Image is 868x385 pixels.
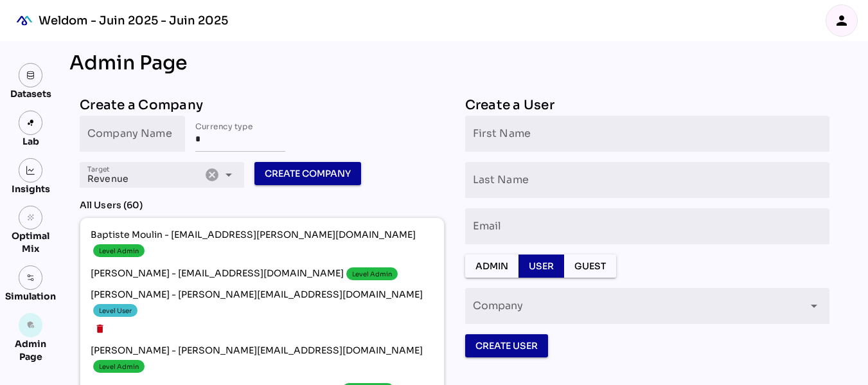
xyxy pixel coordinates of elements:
[80,198,445,212] div: All Users (60)
[473,162,822,198] input: Last Name
[518,255,564,278] button: User
[99,306,132,316] div: Level User
[10,87,51,100] div: Datasets
[94,323,105,334] i: delete
[475,338,538,354] span: Create User
[87,116,177,152] input: Company Name
[5,290,56,303] div: Simulation
[87,173,128,184] span: Revenue
[254,162,361,185] button: Create Company
[91,265,434,283] span: [PERSON_NAME] - [EMAIL_ADDRESS][DOMAIN_NAME]
[465,95,830,116] div: Create a User
[26,71,35,80] img: data.svg
[26,166,35,175] img: graph.svg
[265,166,351,181] span: Create Company
[26,321,35,330] i: admin_panel_settings
[465,334,548,357] button: Create User
[39,13,228,28] div: Weldom - Juin 2025 - Juin 2025
[221,167,236,183] i: arrow_drop_down
[352,269,392,279] div: Level Admin
[17,135,45,148] div: Lab
[91,344,434,375] span: [PERSON_NAME] - [PERSON_NAME][EMAIL_ADDRESS][DOMAIN_NAME]
[5,229,56,255] div: Optimal Mix
[91,228,434,260] span: Baptiste Moulin - [EMAIL_ADDRESS][PERSON_NAME][DOMAIN_NAME]
[465,255,518,278] button: Admin
[10,6,39,35] div: mediaROI
[806,298,822,314] i: arrow_drop_down
[26,213,35,222] i: grain
[91,288,434,319] span: [PERSON_NAME] - [PERSON_NAME][EMAIL_ADDRESS][DOMAIN_NAME]
[5,337,56,363] div: Admin Page
[99,246,139,256] div: Level Admin
[69,51,840,75] div: Admin Page
[473,116,822,152] input: First Name
[564,255,616,278] button: Guest
[529,258,554,274] span: User
[195,116,285,152] input: Currency type
[834,13,849,28] i: person
[473,208,822,244] input: Email
[204,167,220,183] i: Clear
[12,183,50,195] div: Insights
[80,95,445,116] div: Create a Company
[99,362,139,372] div: Level Admin
[26,273,35,282] img: settings.svg
[475,258,508,274] span: Admin
[26,118,35,127] img: lab.svg
[574,258,606,274] span: Guest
